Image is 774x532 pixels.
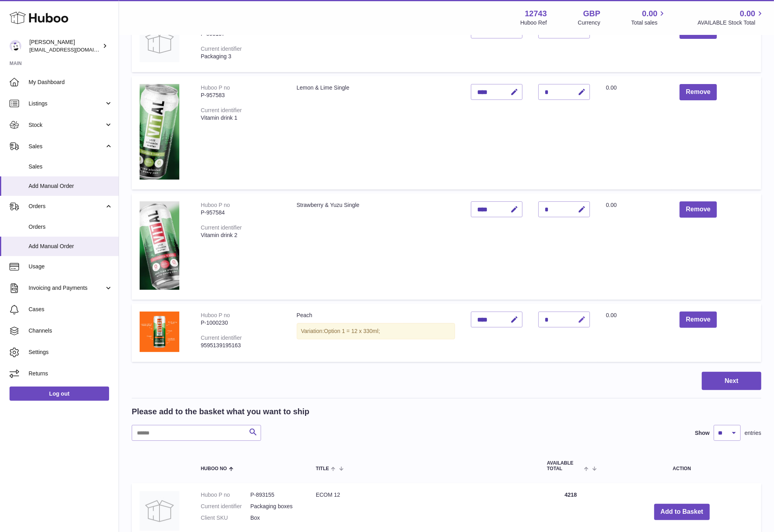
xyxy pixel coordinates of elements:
div: 9595139195163 [201,342,281,349]
span: Stock [29,121,104,129]
button: Next [702,372,761,390]
div: Huboo P no [201,202,230,208]
h2: Please add to the basket what you want to ship [132,406,309,417]
span: AVAILABLE Total [547,461,582,471]
span: Listings [29,100,104,107]
span: Total sales [631,19,666,27]
span: [EMAIL_ADDRESS][DOMAIN_NAME] [29,46,117,53]
th: Action [603,453,761,479]
div: Huboo P no [201,84,230,91]
strong: GBP [583,8,600,19]
span: 0.00 [606,84,617,91]
div: Huboo P no [201,312,230,318]
span: Invoicing and Payments [29,284,104,292]
div: Variation: [297,323,455,339]
dt: Current identifier [201,503,250,510]
img: al@vital-drinks.co.uk [10,40,21,52]
span: AVAILABLE Stock Total [697,19,764,27]
div: Vitamin drink 2 [201,232,281,239]
label: Show [695,429,710,437]
button: Add to Basket [654,504,710,520]
span: entries [745,429,761,437]
a: 0.00 Total sales [631,8,666,27]
td: Strawberry & Yuzu Single [289,193,463,300]
span: My Dashboard [29,78,113,86]
dt: Client SKU [201,514,250,522]
span: Add Manual Order [29,182,113,190]
div: Packaging 3 [201,53,281,60]
dd: P-893155 [250,491,300,499]
img: Peach [140,312,179,352]
button: Remove [680,201,717,218]
dd: Box [250,514,300,522]
a: Log out [10,387,109,401]
span: Cases [29,306,113,313]
td: ECOM 36/48 [289,15,463,72]
div: Vitamin drink 1 [201,114,281,122]
span: 0.00 [642,8,658,19]
img: Lemon & Lime Single [140,84,179,180]
span: 0.00 [606,312,617,318]
dt: Huboo P no [201,491,250,499]
td: Lemon & Lime Single [289,76,463,189]
span: Returns [29,370,113,377]
div: [PERSON_NAME] [29,38,101,54]
img: ECOM 36/48 [140,23,179,62]
div: Current identifier [201,46,242,52]
img: Strawberry & Yuzu Single [140,201,179,290]
span: 0.00 [606,202,617,208]
strong: 12743 [525,8,547,19]
div: P-957584 [201,209,281,216]
div: Huboo Ref [520,19,547,27]
span: Sales [29,163,113,170]
span: Orders [29,223,113,231]
span: Channels [29,327,113,335]
div: Current identifier [201,335,242,341]
span: Usage [29,263,113,270]
dd: Packaging boxes [250,503,300,510]
span: Add Manual Order [29,243,113,250]
td: Peach [289,304,463,362]
div: P-957583 [201,92,281,99]
img: ECOM 12 [140,491,179,531]
span: Settings [29,348,113,356]
button: Remove [680,312,717,328]
span: Orders [29,203,104,210]
div: Current identifier [201,107,242,113]
span: Option 1 = 12 x 330ml; [324,328,380,334]
div: Currency [578,19,601,27]
div: Current identifier [201,224,242,231]
div: P-1000230 [201,319,281,327]
button: Remove [680,84,717,100]
a: 0.00 AVAILABLE Stock Total [697,8,764,27]
span: Sales [29,143,104,150]
span: Title [316,466,329,471]
span: 0.00 [740,8,755,19]
span: Huboo no [201,466,227,471]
